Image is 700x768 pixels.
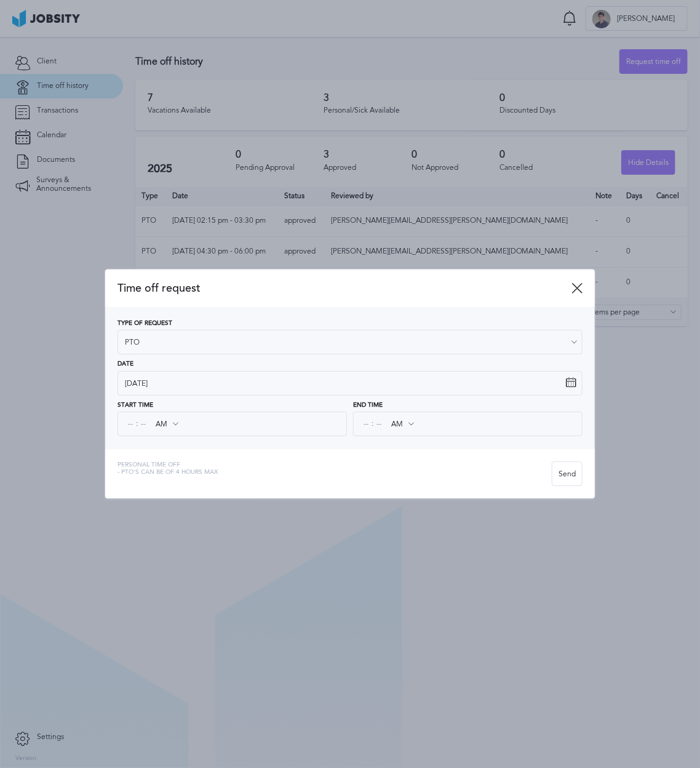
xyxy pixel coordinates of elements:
[117,402,153,409] span: Start Time
[372,420,373,428] span: :
[117,282,572,295] span: Time off request
[552,462,582,487] div: Send
[117,361,133,368] span: Date
[360,413,372,435] input: --
[353,402,383,409] span: End Time
[117,469,218,476] span: - PTO's can be of 4 hours max
[138,413,149,435] input: --
[136,420,138,428] span: :
[125,413,136,435] input: --
[117,320,172,327] span: Type of Request
[552,462,583,486] button: Send
[117,462,218,469] span: Personal Time Off
[373,413,384,435] input: --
